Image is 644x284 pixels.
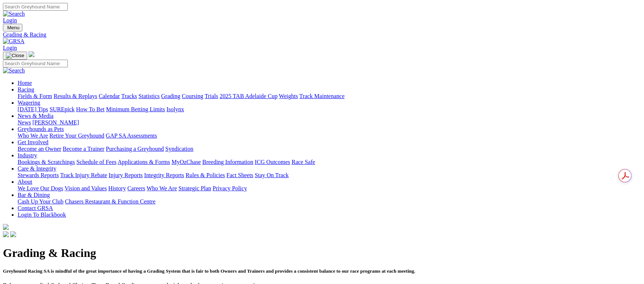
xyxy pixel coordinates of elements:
[18,93,52,99] a: Fields & Form
[213,185,247,191] a: Privacy Policy
[18,172,641,179] div: Care & Integrity
[3,11,25,17] img: Search
[18,106,641,113] div: Wagering
[18,179,32,185] a: About
[3,38,25,45] img: GRSA
[108,185,126,191] a: History
[18,126,64,132] a: Greyhounds as Pets
[144,172,184,178] a: Integrity Reports
[3,45,17,51] a: Login
[18,192,50,198] a: Bar & Dining
[18,198,63,205] a: Cash Up Your Club
[182,93,203,99] a: Coursing
[291,159,315,165] a: Race Safe
[3,24,22,31] button: Toggle navigation
[3,231,9,237] img: facebook.svg
[185,172,225,178] a: Rules & Policies
[18,100,40,106] a: Wagering
[63,146,104,152] a: Become a Trainer
[205,93,218,99] a: Trials
[161,93,180,99] a: Grading
[106,106,165,112] a: Minimum Betting Limits
[18,159,641,165] div: Industry
[166,106,184,112] a: Isolynx
[147,185,177,191] a: Who We Are
[279,93,298,99] a: Weights
[3,246,641,260] h1: Grading & Racing
[10,231,16,237] img: twitter.svg
[106,146,164,152] a: Purchasing a Greyhound
[165,146,193,152] a: Syndication
[299,93,345,99] a: Track Maintenance
[3,224,9,230] img: logo-grsa-white.png
[127,185,145,191] a: Careers
[3,31,641,38] a: Grading & Racing
[18,198,641,205] div: Bar & Dining
[18,172,59,178] a: Stewards Reports
[18,146,641,152] div: Get Involved
[65,198,155,205] a: Chasers Restaurant & Function Centre
[18,185,63,191] a: We Love Our Dogs
[118,159,170,165] a: Applications & Forms
[76,159,116,165] a: Schedule of Fees
[179,185,211,191] a: Strategic Plan
[18,159,75,165] a: Bookings & Scratchings
[106,132,157,139] a: GAP SA Assessments
[3,268,641,274] h5: Greyhound Racing SA is mindful of the great importance of having a Grading System that is fair to...
[3,3,68,11] input: Search
[3,60,68,67] input: Search
[18,146,61,152] a: Become an Owner
[202,159,253,165] a: Breeding Information
[29,51,34,57] img: logo-grsa-white.png
[49,132,104,139] a: Retire Your Greyhound
[3,67,25,74] img: Search
[18,132,641,139] div: Greyhounds as Pets
[220,93,277,99] a: 2025 TAB Adelaide Cup
[99,93,120,99] a: Calendar
[54,93,97,99] a: Results & Replays
[18,119,31,126] a: News
[227,172,253,178] a: Fact Sheets
[18,80,32,86] a: Home
[18,86,34,93] a: Racing
[18,119,641,126] div: News & Media
[18,185,641,192] div: About
[49,106,74,112] a: SUREpick
[108,172,143,178] a: Injury Reports
[6,53,24,59] img: Close
[255,159,290,165] a: ICG Outcomes
[3,17,17,23] a: Login
[3,52,27,60] button: Toggle navigation
[32,119,79,126] a: [PERSON_NAME]
[18,93,641,100] div: Racing
[255,172,288,178] a: Stay On Track
[18,113,54,119] a: News & Media
[18,152,37,158] a: Industry
[139,93,160,99] a: Statistics
[60,172,107,178] a: Track Injury Rebate
[18,205,53,211] a: Contact GRSA
[18,212,66,218] a: Login To Blackbook
[18,139,48,145] a: Get Involved
[172,159,201,165] a: MyOzChase
[76,106,105,112] a: How To Bet
[121,93,137,99] a: Tracks
[65,185,107,191] a: Vision and Values
[18,132,48,139] a: Who We Are
[18,165,56,172] a: Care & Integrity
[7,25,19,30] span: Menu
[18,106,48,112] a: [DATE] Tips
